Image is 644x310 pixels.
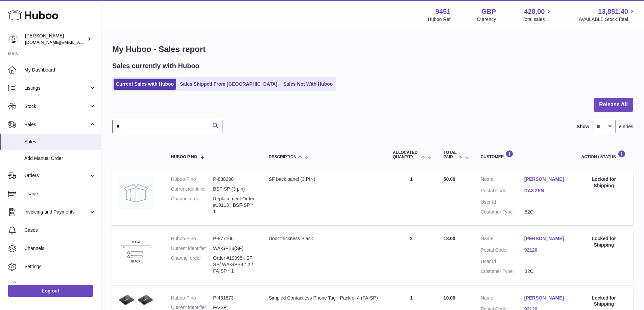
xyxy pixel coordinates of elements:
div: Currency [477,16,496,23]
dd: P-431873 [213,295,255,301]
span: Orders [24,172,89,179]
div: Customer [481,150,568,159]
dt: Current identifier [171,245,213,252]
dt: Postal Code [481,188,524,196]
div: Door thickness Black [269,235,379,242]
dd: B2C [524,268,568,275]
a: Sales Not With Huboo [281,79,335,90]
span: Description [269,155,296,159]
span: Sales [24,121,89,128]
dt: Current identifier [171,186,213,192]
a: 428.00 Total sales [522,7,552,23]
h1: My Huboo - Sales report [112,44,633,55]
dt: Huboo P no [171,235,213,242]
span: entries [619,123,633,130]
img: amir.ch@gmail.com [8,34,18,44]
h2: Sales currently with Huboo [112,61,199,71]
td: 2 [386,229,437,285]
div: [PERSON_NAME] [25,33,86,46]
a: 92120 [524,247,568,253]
strong: GBP [481,7,496,16]
span: Sales [24,139,96,145]
dt: Postal Code [481,247,524,255]
a: Log out [8,285,93,297]
img: 94511700516767.jpg [119,235,153,265]
dd: BSF-SP (3 pin) [213,186,255,192]
dt: User Id [481,258,524,265]
dd: P-877106 [213,235,255,242]
dt: Customer Type [481,268,524,275]
span: Stock [24,103,89,110]
span: Total sales [522,16,552,23]
strong: 9451 [435,7,451,16]
a: 13,851.40 AVAILABLE Stock Total [579,7,636,23]
span: Huboo P no [171,155,197,159]
span: 18.00 [444,236,455,241]
dt: User Id [481,199,524,205]
span: Settings [24,263,96,270]
span: Total paid [444,150,457,159]
div: SF back panel (3 PIN) [269,176,379,182]
span: ALLOCATED Quantity [393,150,420,159]
span: Cases [24,227,96,233]
dt: Huboo P no [171,295,213,301]
dt: Channel order [171,196,213,215]
div: Locked for Shipping [581,176,626,189]
span: AVAILABLE Stock Total [579,16,636,23]
dt: Name [481,295,524,303]
dd: WA-SPB8(SF) [213,245,255,252]
dt: Name [481,176,524,184]
span: Add Manual Order [24,155,96,162]
span: Invoicing and Payments [24,209,89,215]
span: 428.00 [524,7,545,16]
span: 50.00 [444,176,455,182]
span: Listings [24,85,89,91]
dd: Replacement Order #19113 : BSF-SP * 1 [213,196,255,215]
div: Simpled Contactless Phone Tag - Pack of 4 (FA-SP) [269,295,379,301]
dd: P-838290 [213,176,255,182]
a: DA8 2FN [524,188,568,194]
span: Channels [24,245,96,252]
dd: Order #19098 : SF-SP/ WA-SPB8 * 2 /FA-SP * 1 [213,255,255,274]
span: 13,851.40 [598,7,628,16]
span: [DOMAIN_NAME][EMAIL_ADDRESS][DOMAIN_NAME] [25,39,135,45]
div: Action / Status [581,150,626,159]
dt: Name [481,235,524,244]
a: Current Sales with Huboo [114,79,176,90]
div: Locked for Shipping [581,235,626,248]
div: Huboo Ref [428,16,451,23]
div: Locked for Shipping [581,295,626,308]
a: [PERSON_NAME] [524,295,568,301]
a: Sales Shipped From [GEOGRAPHIC_DATA] [177,79,280,90]
button: Release All [594,98,633,112]
span: Returns [24,282,96,288]
img: no-photo.jpg [119,176,153,210]
dt: Channel order [171,255,213,274]
span: Usage [24,191,96,197]
a: [PERSON_NAME] [524,176,568,182]
dt: Customer Type [481,209,524,215]
td: 1 [386,169,437,225]
dt: Huboo P no [171,176,213,182]
span: My Dashboard [24,67,96,73]
label: Show [577,123,589,130]
dd: B2C [524,209,568,215]
span: 10.00 [444,295,455,301]
a: [PERSON_NAME] [524,235,568,242]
